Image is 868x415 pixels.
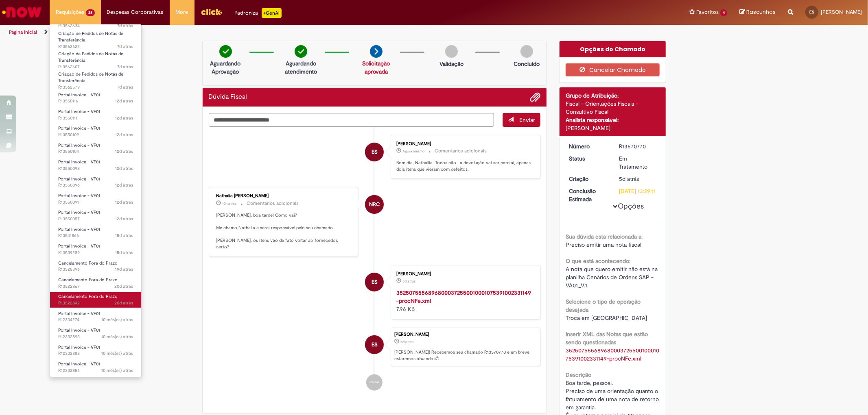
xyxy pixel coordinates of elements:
span: 12d atrás [115,132,133,138]
span: Portal Invoice - VF01 [58,142,100,148]
a: Aberto R13562622 : Criação de Pedidos de Notas de Transferência [50,29,141,47]
div: [PERSON_NAME] [394,332,536,337]
a: Aberto R12332893 : Portal Invoice - VF01 [50,326,141,341]
span: 7d atrás [117,84,133,90]
a: Aberto R12334274 : Portal Invoice - VF01 [50,309,141,324]
span: Portal Invoice - VF01 [58,361,100,367]
span: R13550091 [58,199,133,206]
a: Aberto R13550109 : Portal Invoice - VF01 [50,124,141,139]
button: Enviar [503,113,540,127]
span: Portal Invoice - VF01 [58,176,100,182]
time: 17/09/2025 07:37:19 [115,232,133,239]
time: 19/09/2025 11:12:13 [115,165,133,172]
div: Nathalia [PERSON_NAME] [216,193,352,198]
span: 12d atrás [115,98,133,104]
b: Selecione o tipo de operação desejada [566,298,641,313]
span: Preciso emitir uma nota fiscal [566,241,641,248]
a: Aberto R13562607 : Criação de Pedidos de Notas de Transferência [50,50,141,67]
time: 19/09/2025 11:11:09 [115,199,133,205]
dt: Número [563,142,613,150]
time: 19/09/2025 11:06:05 [115,216,133,222]
textarea: Digite sua mensagem aqui... [209,113,494,127]
time: 24/09/2025 11:37:06 [117,84,133,90]
span: Criação de Pedidos de Notas de Transferência [58,71,123,84]
span: Troca em [GEOGRAPHIC_DATA] [566,314,647,322]
span: NRC [369,195,380,214]
span: 28 [86,9,95,16]
span: Criação de Pedidos de Notas de Transferência [58,30,123,43]
a: Solicitação aprovada [362,60,390,75]
div: Erinaldo De Lima Silva [365,335,384,354]
time: 19/09/2025 11:12:53 [115,148,133,154]
small: Comentários adicionais [435,148,487,154]
span: R13550057 [58,216,133,222]
span: Despesas Corporativas [107,8,164,16]
span: Criação de Pedidos de Notas de Transferência [58,51,123,63]
time: 19/09/2025 11:13:26 [115,132,133,138]
div: Grupo de Atribuição: [566,91,660,100]
div: [PERSON_NAME] [566,124,660,132]
span: 12d atrás [115,165,133,172]
span: R12334274 [58,317,133,323]
span: Agora mesmo [402,149,424,154]
img: img-circle-grey.png [445,45,458,58]
b: Sua dúvida esta relacionada a: [566,233,643,240]
time: 26/09/2025 14:13:41 [400,339,413,344]
div: 26/09/2025 14:13:41 [619,175,657,183]
img: img-circle-grey.png [520,45,533,58]
small: Comentários adicionais [247,200,299,207]
span: 20d atrás [114,300,133,306]
p: Aguardando atendimento [281,59,321,76]
time: 19/09/2025 11:13:54 [115,115,133,121]
span: R13562622 [58,43,133,50]
span: 15d atrás [115,232,133,239]
div: Fiscal - Orientações Fiscais - Consultivo Fiscal [566,100,660,116]
img: click_logo_yellow_360x200.png [201,6,223,18]
img: arrow-next.png [370,45,383,58]
time: 24/09/2025 11:40:45 [117,64,133,70]
span: R13550109 [58,132,133,138]
span: R13550098 [58,165,133,172]
a: Aberto R12332888 : Portal Invoice - VF01 [50,343,141,358]
button: Adicionar anexos [530,92,540,102]
span: R13539289 [58,250,133,256]
span: 4 [720,9,727,16]
span: R12332856 [58,367,133,374]
span: 5d atrás [400,339,413,344]
div: Em Tratamento [619,154,657,171]
a: Aberto R13541866 : Portal Invoice - VF01 [50,225,141,240]
a: Aberto R13528396 : Cancelamento Fora do Prazo [50,259,141,274]
a: Página inicial [9,29,37,35]
p: +GenAi [262,8,282,18]
span: Requisições [56,8,84,16]
div: R13570770 [619,142,657,150]
span: Portal Invoice - VF01 [58,311,100,317]
time: 28/11/2024 11:20:26 [101,334,133,340]
p: Concluído [514,60,540,68]
a: Aberto R13550111 : Portal Invoice - VF01 [50,107,141,122]
button: Cancelar Chamado [566,63,660,76]
span: Enviar [519,116,535,124]
div: Opções do Chamado [560,41,666,57]
ul: Requisições [50,24,142,377]
span: Portal Invoice - VF01 [58,327,100,333]
a: Aberto R13522867 : Cancelamento Fora do Prazo [50,276,141,291]
a: Aberto R13550116 : Portal Invoice - VF01 [50,91,141,106]
span: Portal Invoice - VF01 [58,109,100,115]
span: Portal Invoice - VF01 [58,92,100,98]
time: 01/10/2025 09:49:04 [402,149,424,154]
dt: Conclusão Estimada [563,187,613,203]
span: 5d atrás [402,279,415,284]
span: R13522842 [58,300,133,306]
span: Portal Invoice - VF01 [58,344,100,350]
h2: Dúvida Fiscal Histórico de tíquete [209,93,247,101]
p: Aguardando Aprovação [206,59,245,76]
b: O que está acontecendo: [566,257,630,265]
span: 19h atrás [223,201,237,206]
b: Descrição [566,371,591,378]
span: R13550096 [58,182,133,189]
div: [PERSON_NAME] [396,272,532,276]
span: Cancelamento Fora do Prazo [58,260,118,266]
span: 12d atrás [115,115,133,121]
span: 7d atrás [117,64,133,70]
